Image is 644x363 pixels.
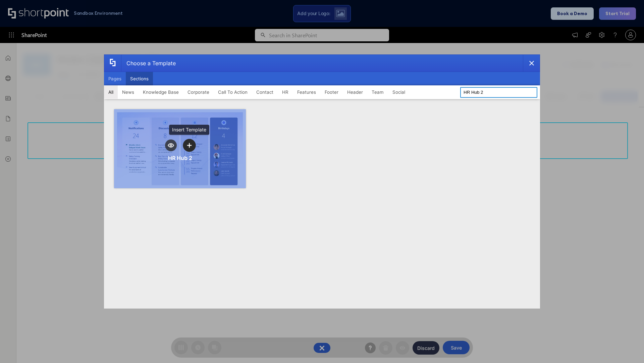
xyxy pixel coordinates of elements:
[320,85,343,99] button: Footer
[121,55,176,72] div: Choose a Template
[104,85,118,99] button: All
[278,85,293,99] button: HR
[118,85,139,99] button: News
[460,87,537,98] input: Search
[610,331,644,363] iframe: Chat Widget
[367,85,388,99] button: Team
[293,85,320,99] button: Features
[126,72,153,85] button: Sections
[139,85,183,99] button: Knowledge Base
[183,85,214,99] button: Corporate
[168,155,192,161] div: HR Hub 2
[388,85,410,99] button: Social
[104,54,540,309] div: template selector
[104,72,126,85] button: Pages
[252,85,278,99] button: Contact
[343,85,367,99] button: Header
[214,85,252,99] button: Call To Action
